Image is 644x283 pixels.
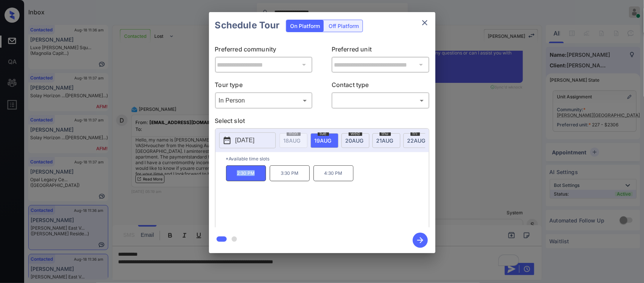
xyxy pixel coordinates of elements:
[372,133,400,148] div: date-select
[217,94,311,107] div: In Person
[408,230,432,250] button: btn-next
[235,136,255,145] p: [DATE]
[332,45,429,57] p: Preferred unit
[315,137,332,144] span: 19 AUG
[417,15,432,30] button: close
[407,137,426,144] span: 22 AUG
[219,132,276,148] button: [DATE]
[377,137,393,144] span: 21 AUG
[403,133,431,148] div: date-select
[209,12,286,39] h2: Schedule Tour
[332,80,429,92] p: Contact type
[346,137,364,144] span: 20 AUG
[226,165,266,181] p: 2:30 PM
[286,20,324,32] div: On Platform
[270,165,310,181] p: 3:30 PM
[349,131,362,136] span: wed
[318,131,329,136] span: tue
[380,131,391,136] span: thu
[341,133,369,148] div: date-select
[215,80,313,92] p: Tour type
[226,152,429,165] p: *Available time slots
[215,116,429,128] p: Select slot
[314,165,354,181] p: 4:30 PM
[410,131,420,136] span: fri
[325,20,363,32] div: Off Platform
[310,133,338,148] div: date-select
[215,45,313,57] p: Preferred community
